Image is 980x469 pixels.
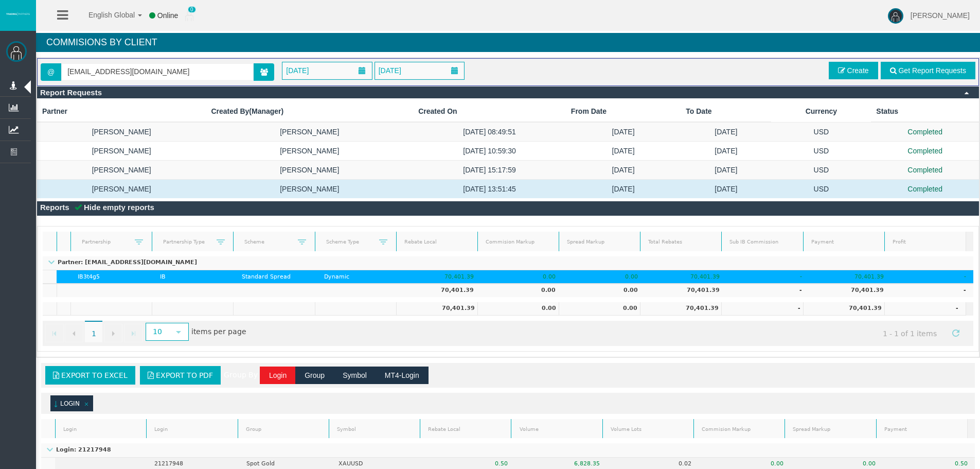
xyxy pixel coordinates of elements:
span: Export to PDF [156,371,213,379]
td: - [727,270,809,284]
button: Login [260,367,296,384]
a: Go to the first page [45,324,64,342]
img: user-image [888,8,903,24]
td: [DATE] [566,180,681,199]
td: 70,401.39 [809,270,892,284]
td: IB3t4g5 [70,270,153,284]
a: Login [57,422,145,436]
td: [DATE] 10:59:30 [413,142,566,161]
a: (sorted ascending)Login [54,400,80,408]
span: Export to Excel [61,371,128,379]
span: Get Report Requests [898,66,966,75]
td: [PERSON_NAME] [37,180,206,199]
a: Commision Markup [696,422,783,436]
td: Completed [871,142,979,161]
td: - [721,302,803,316]
h4: Commisions By Client [36,33,980,52]
td: 70,401.39 [645,270,727,284]
a: Symbol [330,422,418,436]
td: [PERSON_NAME] [206,122,413,142]
span: Go to the previous page [70,329,78,338]
a: Total Rebates [642,235,720,249]
th: Partner [37,101,206,122]
img: logo.svg [5,12,31,16]
button: Symbol [333,367,376,384]
span: Go to the last page [129,329,137,338]
td: [DATE] [681,142,771,161]
span: 1 - 1 of 1 items [874,324,947,343]
th: Status [871,101,979,122]
span: [DATE] [376,63,404,78]
td: Standard Spread [235,270,317,284]
span: Online [157,11,178,20]
td: 70,401.39 [645,284,727,297]
p: Partner: [EMAIL_ADDRESS][DOMAIN_NAME] [43,259,200,266]
a: Volume Lots [604,422,692,436]
th: Created By(Manager) [206,101,413,122]
input: Search partner... [62,64,253,80]
td: 70,401.39 [809,284,892,297]
td: 70,401.39 [396,302,477,316]
span: 1 [85,321,102,342]
a: Spread Markup [787,422,875,436]
td: [DATE] 08:49:51 [413,122,566,142]
a: Go to the previous page [65,324,83,342]
td: USD [771,122,871,142]
td: [DATE] 13:51:45 [413,180,566,199]
img: user_small.png [185,11,193,21]
a: Group [239,422,327,436]
button: Group [295,367,334,384]
td: Currency [771,101,871,122]
td: [DATE] [681,161,771,180]
td: 0.00 [563,284,645,297]
a: Volume [513,422,601,436]
td: 70,401.39 [803,302,884,316]
span: select [174,328,183,336]
th: To Date [681,101,771,122]
td: 70,401.39 [399,270,481,284]
span: English Global [75,11,135,19]
a: Login [148,422,236,436]
td: [PERSON_NAME] [37,161,206,180]
a: Commision Markup [479,235,557,249]
td: Completed [871,122,979,142]
td: 70,401.39 [399,284,481,297]
span: Refresh [952,329,960,337]
td: - [727,284,809,297]
a: Go to the last page [124,324,142,342]
button: MT4-Login [376,367,429,384]
td: 0.00 [563,270,645,284]
td: [PERSON_NAME] [37,122,206,142]
th: From Date [566,101,681,122]
td: Dynamic [317,270,399,284]
td: [PERSON_NAME] [206,161,413,180]
th: Created On [413,101,566,122]
td: - [891,284,973,297]
a: Export to Excel [45,366,135,385]
a: Go to the next page [104,324,122,342]
td: [DATE] [681,122,771,142]
a: Partnership [75,235,135,249]
a: Payment [878,422,966,436]
span: 0 [188,6,196,13]
p: Login: 21217948 [41,447,114,454]
span: items per page [143,324,246,341]
a: Payment [805,235,883,249]
span: Create [847,66,869,75]
span: @ [41,63,61,81]
span: [DATE] [283,63,312,78]
td: [DATE] [566,122,681,142]
td: USD [771,142,871,161]
td: 0.00 [477,302,559,316]
td: USD [771,180,871,199]
span: Reports [40,203,69,212]
td: 70,401.39 [640,302,721,316]
td: [DATE] 15:17:59 [413,161,566,180]
td: [PERSON_NAME] [37,142,206,161]
a: Rebate Local [422,422,510,436]
td: [PERSON_NAME] [206,142,413,161]
td: Completed [871,180,979,199]
a: Scheme [238,235,298,249]
td: IB [153,270,235,284]
a: Rebate Local [398,235,476,249]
